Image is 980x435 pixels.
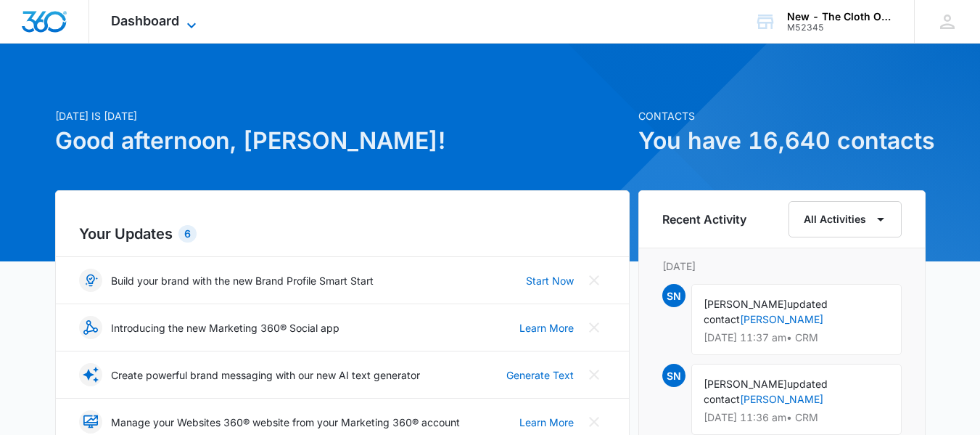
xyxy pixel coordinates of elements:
[111,273,374,288] p: Build your brand with the new Brand Profile Smart Start
[662,284,685,307] span: SN
[582,410,606,434] button: Close
[704,378,787,390] span: [PERSON_NAME]
[79,223,606,245] h2: Your Updates
[704,333,889,343] p: [DATE] 11:37 am • CRM
[704,412,889,423] p: [DATE] 11:36 am • CRM
[506,367,574,383] a: Generate Text
[111,367,420,383] p: Create powerful brand messaging with our new AI text generator
[582,269,606,292] button: Close
[638,123,926,158] h1: You have 16,640 contacts
[662,364,685,387] span: SN
[704,298,787,310] span: [PERSON_NAME]
[582,363,606,386] button: Close
[519,415,574,430] a: Learn More
[519,320,574,336] a: Learn More
[638,108,926,123] p: Contacts
[788,201,902,237] button: All Activities
[787,11,893,23] div: account name
[111,13,179,28] span: Dashboard
[55,108,630,123] p: [DATE] is [DATE]
[55,123,630,158] h1: Good afternoon, [PERSON_NAME]!
[787,23,893,33] div: account id
[178,225,197,243] div: 6
[111,320,339,336] p: Introducing the new Marketing 360® Social app
[111,415,460,430] p: Manage your Websites 360® website from your Marketing 360® account
[740,313,823,325] a: [PERSON_NAME]
[662,259,902,274] p: [DATE]
[740,393,823,405] a: [PERSON_NAME]
[582,316,606,339] button: Close
[526,273,574,288] a: Start Now
[662,211,746,228] h6: Recent Activity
